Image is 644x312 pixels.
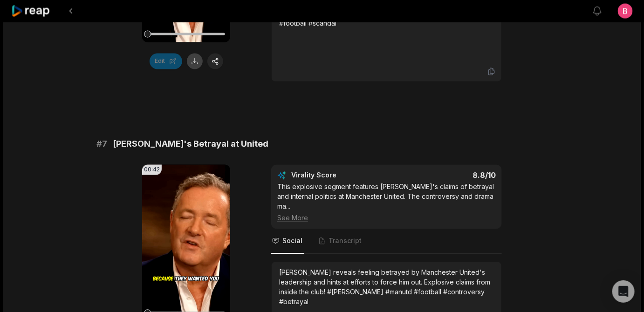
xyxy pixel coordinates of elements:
[113,138,268,151] span: [PERSON_NAME]'s Betrayal at United
[96,138,107,151] span: # 7
[279,268,494,307] div: [PERSON_NAME] reveals feeling betrayed by Manchester United's leadership and hints at efforts to ...
[329,237,362,246] span: Transcript
[282,237,302,246] span: Social
[396,171,496,180] div: 8.8 /10
[612,280,635,303] div: Open Intercom Messenger
[291,171,391,180] div: Virality Score
[271,229,502,254] nav: Tabs
[277,182,496,223] div: This explosive segment features [PERSON_NAME]'s claims of betrayal and internal politics at Manch...
[150,54,182,69] button: Edit
[277,213,496,223] div: See More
